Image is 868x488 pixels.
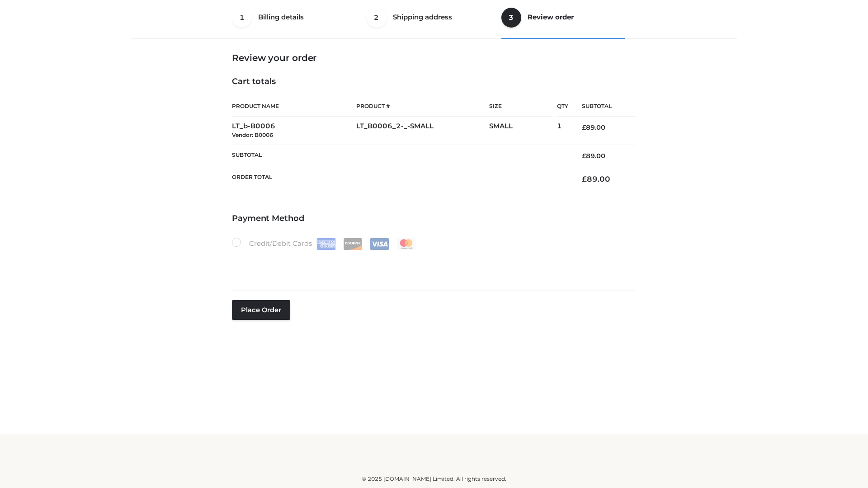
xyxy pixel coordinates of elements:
th: Qty [557,96,568,117]
th: Order Total [232,167,568,191]
h4: Cart totals [232,77,636,87]
th: Subtotal [232,145,568,167]
img: Mastercard [396,238,416,250]
label: Credit/Debit Cards [232,238,417,250]
div: © 2025 [DOMAIN_NAME] Limited. All rights reserved. [134,474,734,483]
span: £ [582,174,587,183]
span: £ [582,152,586,160]
th: Subtotal [568,96,636,117]
button: Place order [232,300,290,320]
iframe: Secure payment input frame [230,248,634,281]
img: Amex [316,238,336,250]
td: SMALL [489,117,557,145]
bdi: 89.00 [582,174,610,183]
th: Product # [356,96,489,117]
h3: Review your order [232,52,636,63]
td: LT_b-B0006 [232,117,356,145]
img: Visa [370,238,389,250]
th: Size [489,96,552,117]
bdi: 89.00 [582,152,605,160]
h4: Payment Method [232,214,636,224]
small: Vendor: B0006 [232,131,273,138]
th: Product Name [232,96,356,117]
td: 1 [557,117,568,145]
td: LT_B0006_2-_-SMALL [356,117,489,145]
img: Discover [343,238,363,250]
span: £ [582,123,586,131]
bdi: 89.00 [582,123,605,131]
